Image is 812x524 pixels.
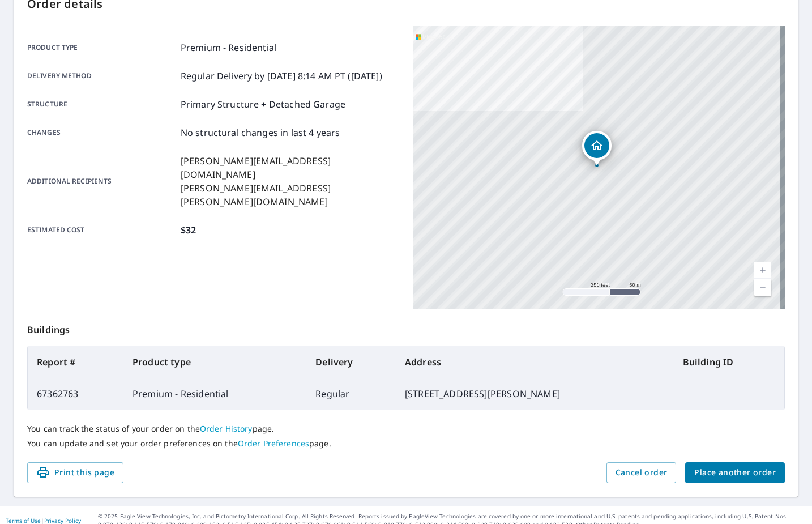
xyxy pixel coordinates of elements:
[606,462,677,483] button: Cancel order
[306,378,396,410] td: Regular
[754,262,771,279] a: Current Level 17, Zoom In
[181,154,399,181] p: [PERSON_NAME][EMAIL_ADDRESS][DOMAIN_NAME]
[27,309,785,346] p: Buildings
[396,346,674,378] th: Address
[181,97,345,111] p: Primary Structure + Detached Garage
[27,41,176,54] p: Product type
[396,378,674,410] td: [STREET_ADDRESS][PERSON_NAME]
[27,126,176,139] p: Changes
[27,424,785,434] p: You can track the status of your order on the page.
[181,69,382,83] p: Regular Delivery by [DATE] 8:14 AM PT ([DATE])
[181,181,399,208] p: [PERSON_NAME][EMAIL_ADDRESS][PERSON_NAME][DOMAIN_NAME]
[582,131,612,166] div: Dropped pin, building 1, Residential property, 851 Summerview Dr Saint Charles, MO 63304
[27,462,123,483] button: Print this page
[181,126,340,139] p: No structural changes in last 4 years
[27,223,176,237] p: Estimated cost
[28,378,123,410] td: 67362763
[36,466,114,480] span: Print this page
[27,438,785,449] p: You can update and set your order preferences on the page.
[694,466,776,480] span: Place another order
[27,69,176,83] p: Delivery method
[27,97,176,111] p: Structure
[27,154,176,208] p: Additional recipients
[123,378,306,410] td: Premium - Residential
[181,223,196,237] p: $32
[6,517,81,524] p: |
[306,346,396,378] th: Delivery
[181,41,276,54] p: Premium - Residential
[685,462,785,483] button: Place another order
[674,346,784,378] th: Building ID
[616,466,668,480] span: Cancel order
[200,423,253,434] a: Order History
[123,346,306,378] th: Product type
[28,346,123,378] th: Report #
[754,279,771,296] a: Current Level 17, Zoom Out
[238,438,309,449] a: Order Preferences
